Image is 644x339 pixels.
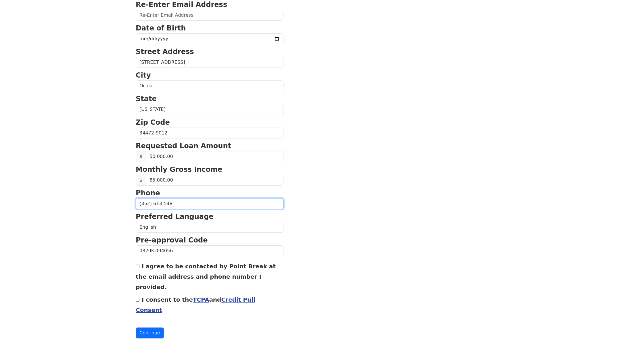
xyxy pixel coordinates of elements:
input: Street Address [136,57,283,68]
strong: Preferred Language [136,213,213,221]
strong: Pre-approval Code [136,236,208,244]
label: I agree to be contacted by Point Break at the email address and phone number I provided. [136,263,276,290]
input: Requested Loan Amount [146,151,283,162]
span: $ [136,151,146,162]
input: Monthly Gross Income [146,175,283,186]
strong: Zip Code [136,118,170,126]
span: $ [136,175,146,186]
strong: Requested Loan Amount [136,142,231,150]
strong: Phone [136,189,160,197]
p: Monthly Gross Income [136,164,283,175]
strong: State [136,95,157,103]
input: Zip Code [136,128,283,138]
input: Pre-approval Code [136,245,283,256]
input: Re-Enter Email Address [136,10,283,21]
input: City [136,80,283,91]
a: TCPA [193,296,209,303]
strong: City [136,71,151,79]
input: (___) ___-____ [136,198,283,209]
strong: Re-Enter Email Address [136,1,227,9]
strong: Date of Birth [136,24,186,32]
label: I consent to the and [136,296,255,313]
strong: Street Address [136,48,194,56]
button: Continue [136,328,164,338]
